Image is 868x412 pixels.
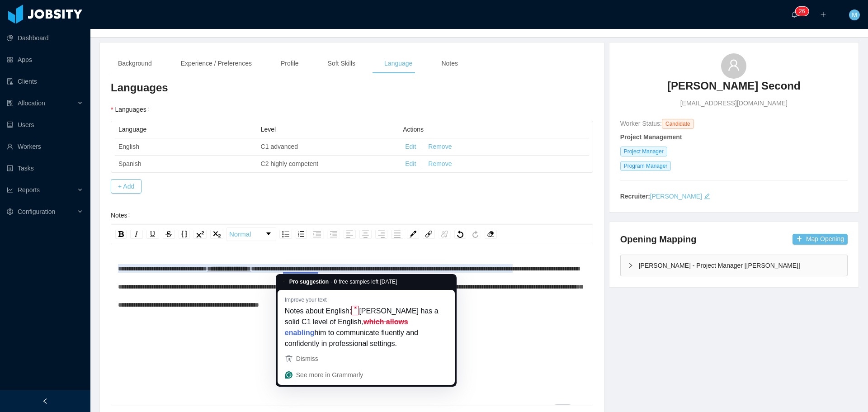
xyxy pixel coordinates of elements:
div: rdw-wrapper [111,224,593,405]
p: 2 [799,7,802,16]
div: rdw-color-picker [405,227,421,241]
span: Actions [403,126,424,133]
div: rdw-list-control [278,227,342,241]
div: Unlink [439,230,451,239]
div: Italic [130,230,143,239]
div: Underline [146,230,159,239]
div: rdw-history-control [453,227,483,241]
a: icon: pie-chartDashboard [7,29,83,47]
a: icon: robotUsers [7,116,83,134]
div: Profile [274,53,306,74]
span: Language [118,126,146,133]
button: Edit [405,159,416,169]
div: rdw-block-control [225,227,278,241]
span: Program Manager [620,161,671,171]
i: icon: bell [791,11,797,18]
div: Link [423,230,435,239]
div: rdw-textalign-control [342,227,405,241]
div: Indent [311,230,324,239]
a: icon: profileTasks [7,159,83,177]
div: Outdent [327,230,340,239]
div: Unordered [279,230,292,239]
div: Background [111,53,159,74]
div: Remove [485,230,497,239]
div: Ordered [296,230,307,239]
span: Configuration [18,208,55,215]
a: [PERSON_NAME] Second [667,79,801,99]
span: [EMAIL_ADDRESS][DOMAIN_NAME] [680,99,788,108]
div: Subscript [210,230,223,239]
div: Redo [470,230,481,239]
span: Worker Status: [620,120,662,127]
div: Experience / Preferences [174,53,259,74]
h3: [PERSON_NAME] Second [667,79,801,93]
span: Project Manager [620,147,667,156]
span: Candidate [662,119,694,129]
a: icon: auditClients [7,72,83,90]
div: Left [344,230,356,239]
span: Allocation [18,99,45,107]
strong: Project Management [620,133,682,141]
i: icon: edit [704,193,710,199]
div: Strikethrough [163,230,175,239]
a: icon: userWorkers [7,137,83,156]
button: Edit [405,142,416,152]
sup: 26 [795,7,808,16]
div: Center [359,230,372,239]
div: rdw-remove-control [483,227,499,241]
i: icon: right [628,263,633,268]
strong: Recruiter: [620,193,650,200]
div: rdw-dropdown [226,227,276,241]
span: English [118,143,139,150]
h4: Opening Mapping [620,233,697,246]
i: icon: solution [7,100,13,106]
h3: Languages [111,81,593,95]
i: icon: setting [7,208,13,215]
div: Language [377,53,420,74]
span: Level [261,126,276,133]
button: Remove [428,142,452,152]
span: Normal [229,225,251,243]
div: Right [375,230,387,239]
div: icon: right[PERSON_NAME] - Project Manager [[PERSON_NAME]] [621,255,847,276]
div: Notes [434,53,465,74]
span: C2 highly competent [261,160,319,167]
span: Spanish [118,160,142,167]
span: Reports [18,186,40,194]
a: Block Type [227,228,276,241]
div: rdw-toolbar [111,224,593,244]
p: 6 [802,7,805,16]
a: icon: appstoreApps [7,51,83,69]
button: + Add [111,179,142,194]
div: Soft Skills [321,53,363,74]
div: Undo [454,230,466,239]
button: Remove [428,159,452,169]
div: Monospace [179,230,190,239]
i: icon: line-chart [7,187,13,193]
label: Notes [111,212,133,219]
button: icon: plusMap Opening [793,234,848,245]
div: Justify [391,230,403,239]
a: [PERSON_NAME] [650,193,702,200]
div: rdw-link-control [421,227,453,241]
div: rdw-inline-control [113,227,225,241]
label: Languages [111,106,153,113]
span: M [852,9,857,20]
div: Bold [115,230,127,239]
div: Superscript [193,230,207,239]
span: C1 advanced [261,143,298,150]
i: icon: plus [820,11,826,18]
i: icon: user [727,59,740,71]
